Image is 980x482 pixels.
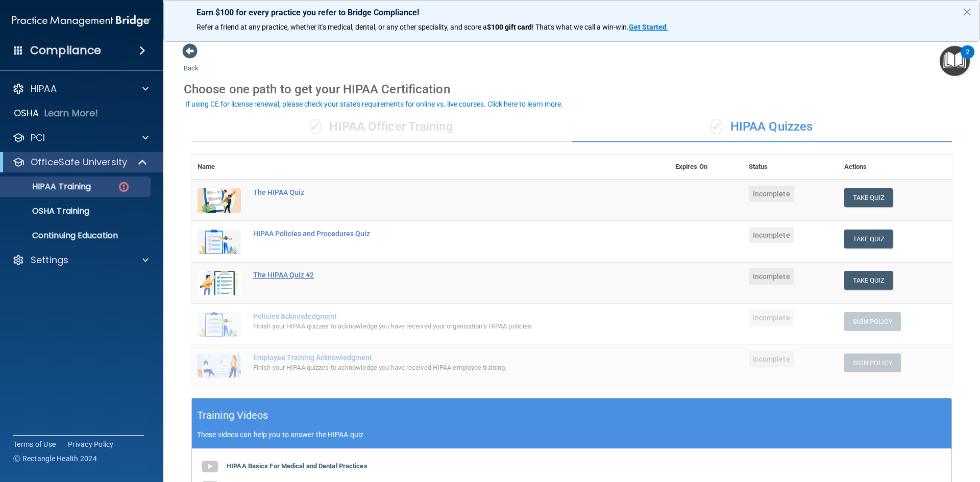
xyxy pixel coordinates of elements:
button: Open Resource Center, 2 new notifications [940,46,970,76]
p: OfficeSafe University [31,156,127,168]
span: Incomplete [749,268,794,285]
div: Finish your HIPAA quizzes to acknowledge you have received your organization’s HIPAA policies. [253,320,618,333]
span: Refer a friend at any practice, whether it's medical, dental, or any other speciality, and score a [197,23,487,31]
th: Status [743,155,838,180]
a: OfficeSafe University [12,156,148,168]
th: Expires On [669,155,743,180]
p: Settings [31,254,68,266]
button: Sign Policy [844,312,901,331]
button: Sign Policy [844,353,901,372]
div: Employee Training Acknowledgment [253,353,618,362]
a: HIPAA [12,83,149,95]
a: Privacy Policy [68,439,114,449]
p: Earn $100 for every practice you refer to Bridge Compliance! [197,8,947,17]
div: Finish your HIPAA quizzes to acknowledge you have received HIPAA employee training. [253,362,618,374]
p: OSHA [14,107,39,119]
span: Incomplete [749,351,794,367]
strong: Get Started [629,23,667,31]
p: These videos can help you to answer the HIPAA quiz [197,430,946,439]
span: Incomplete [749,186,794,202]
button: Take Quiz [844,188,893,207]
button: Take Quiz [844,271,893,290]
div: HIPAA Policies and Procedures Quiz [253,230,618,238]
p: HIPAA Training [7,182,91,192]
span: Ⓒ Rectangle Health 2024 [13,453,97,464]
b: HIPAA Basics For Medical and Dental Practices [227,462,367,470]
strong: $100 gift card [487,23,532,31]
div: The HIPAA Quiz #2 [253,271,618,279]
p: HIPAA [31,83,57,95]
h4: Compliance [30,43,101,58]
div: The HIPAA Quiz [253,188,618,196]
span: ! That's what we call a win-win. [532,23,629,31]
a: Terms of Use [13,439,56,449]
th: Name [191,155,247,180]
span: ✓ [310,119,321,134]
p: Learn More! [44,107,99,119]
a: PCI [12,132,149,144]
div: 2 [966,52,969,65]
button: Take Quiz [844,230,893,248]
iframe: Drift Widget Chat Controller [803,410,968,450]
h5: Training Videos [197,407,268,424]
a: Get Started [629,23,668,31]
p: PCI [31,132,45,144]
button: Close [962,4,972,20]
p: Continuing Education [7,231,146,241]
span: ✓ [711,119,722,134]
img: gray_youtube_icon.38fcd6cc.png [200,456,220,477]
th: Actions [838,155,952,180]
button: If using CE for license renewal, please check your state's requirements for online vs. live cours... [184,99,565,109]
div: If using CE for license renewal, please check your state's requirements for online vs. live cours... [185,100,563,108]
div: HIPAA Officer Training [191,112,572,142]
p: OSHA Training [7,206,89,216]
span: Incomplete [749,310,794,326]
div: Policies Acknowledgment [253,312,618,320]
a: Settings [12,254,149,266]
a: Back [184,52,199,72]
div: Choose one path to get your HIPAA Certification [184,74,960,104]
div: HIPAA Quizzes [572,112,952,142]
span: Incomplete [749,227,794,243]
img: danger-circle.6113f641.png [117,181,130,193]
img: PMB logo [12,11,151,31]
